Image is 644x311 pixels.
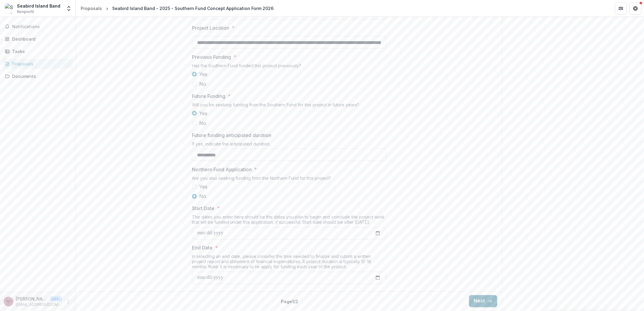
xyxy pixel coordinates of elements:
[12,36,68,42] div: Dashboard
[192,24,229,32] p: Project Location
[78,4,104,13] a: Proposals
[192,254,386,272] div: In selecting an end date, please consider the time needed to finalize and submit a written projec...
[192,132,271,139] p: Future funding anticipated duration
[199,183,207,190] span: Yes
[192,205,214,212] p: Start Date
[192,92,225,100] p: Future Funding
[629,2,642,15] button: Get Help
[16,296,47,302] p: [PERSON_NAME]
[192,215,386,227] div: The dates you enter here should be the dates you plan to begin and conclude the project work that...
[192,176,386,183] div: Are you also seeking funding from the Northern Fund for this project?
[50,296,62,302] p: User
[16,302,62,307] p: [EMAIL_ADDRESS][DOMAIN_NAME]
[192,102,386,110] div: Will you be seeking funding from the Southern Fund for this project in future years?
[65,298,72,305] button: More
[17,3,60,9] div: Seabird Island Band
[5,4,15,13] img: Seabird Island Band
[199,119,206,127] span: No
[192,244,213,252] p: End Date
[2,71,73,81] a: Documents
[6,299,11,303] div: Rowan Forseth
[78,4,276,13] nav: breadcrumb
[192,63,386,71] div: Has the Southern Fund funded this project previously?
[199,80,206,88] span: No
[112,5,273,12] div: Seabird Island Band - 2025 - Southern Fund Concept Application Form 2026
[2,59,73,69] a: Proposals
[12,48,68,55] div: Tasks
[65,2,73,15] button: Open entity switcher
[12,73,68,79] div: Documents
[17,9,34,15] span: Nonprofit
[192,166,252,173] p: Northern Fund Application
[192,53,231,61] p: Previous Funding
[192,141,386,149] div: If yes, indicate the anticipated duration.
[615,2,627,15] button: Partners
[199,71,207,78] span: Yes
[2,46,73,56] a: Tasks
[12,24,71,29] span: Notifications
[2,22,73,32] button: Notifications
[199,193,206,200] span: No
[81,5,102,12] div: Proposals
[469,295,497,307] button: Next
[199,110,207,117] span: Yes
[281,298,298,305] p: Page 1 / 2
[12,61,68,67] div: Proposals
[2,34,73,44] a: Dashboard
